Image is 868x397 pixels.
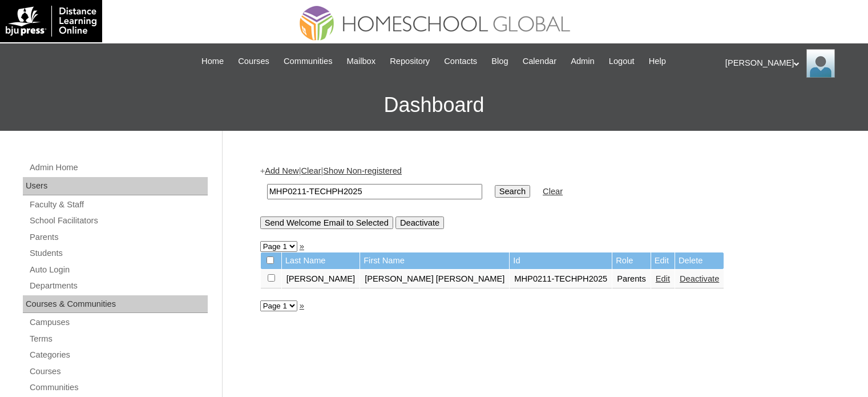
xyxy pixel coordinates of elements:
a: » [300,301,304,310]
div: + | | [260,165,825,228]
a: Home [196,55,229,68]
a: Clear [301,166,321,175]
a: Categories [29,348,208,362]
a: Parents [29,230,208,244]
a: Blog [486,55,514,68]
div: [PERSON_NAME] [725,49,857,78]
td: Delete [675,252,724,269]
a: Mailbox [341,55,382,68]
span: Mailbox [347,55,376,68]
a: Deactivate [680,274,719,283]
span: Help [649,55,666,68]
a: Departments [29,279,208,293]
a: Add New [265,166,298,175]
a: Communities [278,55,338,68]
input: Send Welcome Email to Selected [260,216,393,229]
a: Show Non-registered [323,166,402,175]
a: Auto Login [29,263,208,277]
a: School Facilitators [29,214,208,228]
span: Communities [284,55,333,68]
a: Courses [29,364,208,379]
td: Last Name [282,252,360,269]
input: Deactivate [395,216,444,229]
a: Courses [232,55,275,68]
a: Communities [29,380,208,395]
span: Calendar [523,55,556,68]
span: Repository [390,55,430,68]
a: Calendar [517,55,562,68]
span: Blog [491,55,508,68]
a: Logout [603,55,640,68]
td: [PERSON_NAME] [282,270,360,289]
input: Search [495,185,530,198]
a: Campuses [29,315,208,330]
a: Admin Home [29,161,208,175]
a: » [300,242,304,251]
td: Role [612,252,651,269]
span: Home [201,55,224,68]
a: Terms [29,332,208,346]
a: Admin [565,55,600,68]
td: Edit [651,252,675,269]
td: MHP0211-TECHPH2025 [510,270,612,289]
span: Admin [571,55,595,68]
a: Faculty & Staff [29,198,208,212]
span: Courses [238,55,269,68]
a: Repository [384,55,435,68]
span: Contacts [444,55,477,68]
h3: Dashboard [6,79,862,131]
a: Contacts [438,55,483,68]
a: Edit [656,274,670,283]
a: Students [29,246,208,260]
a: Help [643,55,672,68]
input: Search [267,184,482,199]
td: First Name [360,252,509,269]
span: Logout [609,55,635,68]
img: logo-white.png [6,6,96,37]
a: Clear [543,187,563,196]
td: Id [510,252,612,269]
img: Ariane Ebuen [806,49,835,78]
td: [PERSON_NAME] [PERSON_NAME] [360,270,509,289]
div: Courses & Communities [23,295,208,314]
div: Users [23,177,208,195]
td: Parents [612,270,651,289]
